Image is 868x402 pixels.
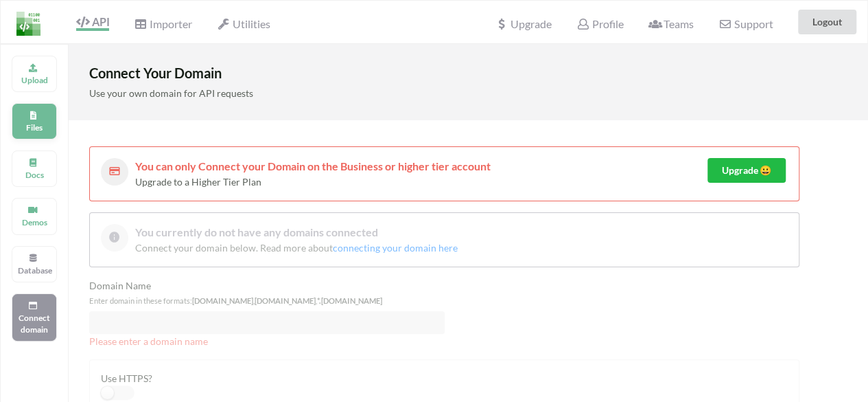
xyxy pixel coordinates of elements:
[495,19,552,30] span: Upgrade
[217,17,270,30] span: Utilities
[18,74,51,86] p: Upload
[135,159,491,172] span: You can only Connect your Domain on the Business or higher tier account
[18,312,51,335] p: Connect domain
[89,65,847,81] h3: Connect Your Domain
[135,176,261,188] span: Upgrade to a Higher Tier Plan
[134,17,191,30] span: Importer
[76,15,109,28] span: API
[722,164,771,176] span: Upgrade
[18,265,51,276] p: Database
[18,169,51,181] p: Docs
[648,17,694,30] span: Teams
[18,122,51,133] p: Files
[89,88,847,100] h5: Use your own domain for API requests
[16,12,40,36] img: LogoIcon.png
[707,158,786,183] button: Upgradesmile
[18,216,51,228] p: Demos
[576,17,623,30] span: Profile
[718,19,773,30] span: Support
[798,10,856,34] button: Logout
[758,164,771,176] span: smile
